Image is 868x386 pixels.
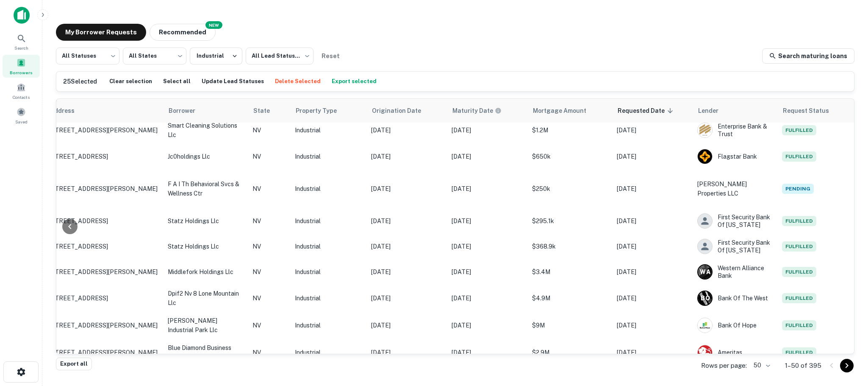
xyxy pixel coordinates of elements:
[452,106,513,115] span: Maturity dates displayed may be estimated. Please contact the lender for the most accurate maturi...
[63,77,97,86] h6: 25 Selected
[3,104,40,127] a: Saved
[783,106,840,116] span: Request Status
[372,106,432,116] span: Origination Date
[452,152,524,161] p: [DATE]
[532,321,608,330] p: $9M
[697,291,774,306] div: Bank Of The West
[782,125,816,135] span: Fulfilled
[617,348,689,357] p: [DATE]
[697,149,774,164] div: Flagstar Bank
[452,267,524,277] p: [DATE]
[532,348,608,357] p: $2.9M
[295,126,363,135] p: Industrial
[296,106,348,116] span: Property Type
[295,184,363,193] p: Industrial
[782,151,816,162] span: Fulfilled
[3,55,40,78] a: Borrowers
[750,359,771,372] div: 50
[782,347,816,358] span: Fulfilled
[246,45,313,67] div: All Lead Statuses
[782,184,814,194] span: Pending
[826,318,868,359] iframe: Chat Widget
[617,267,689,277] p: [DATE]
[697,345,774,360] div: Ameritas
[168,152,244,161] p: jc0holdings llc
[295,348,363,357] p: Industrial
[161,75,193,88] button: Select all
[452,321,524,330] p: [DATE]
[295,267,363,277] p: Industrial
[253,106,281,116] span: State
[10,69,33,76] span: Borrowers
[371,216,443,226] p: [DATE]
[840,359,854,372] button: Go to next page
[698,149,712,164] img: picture
[697,264,774,280] div: Western Alliance Bank
[617,242,689,251] p: [DATE]
[168,121,244,140] p: smart cleaning solutions llc
[252,294,286,303] p: NV
[697,318,774,333] div: Bank Of Hope
[252,184,286,193] p: NV
[371,348,443,357] p: [DATE]
[291,99,367,123] th: Property Type
[698,106,729,116] span: Lender
[252,321,286,330] p: NV
[617,321,689,330] p: [DATE]
[617,216,689,226] p: [DATE]
[56,24,146,41] button: My Borrower Requests
[452,184,524,193] p: [DATE]
[371,126,443,135] p: [DATE]
[190,48,242,64] button: Industrial
[782,320,816,330] span: Fulfilled
[295,216,363,226] p: Industrial
[782,293,816,303] span: Fulfilled
[123,45,186,67] div: All States
[778,99,854,123] th: Request Status
[693,99,778,123] th: Lender
[452,242,524,251] p: [DATE]
[50,106,86,116] span: Address
[697,179,774,198] p: [PERSON_NAME] Properties LLC
[168,216,244,226] p: statz holdings llc
[532,216,608,226] p: $295.1k
[3,79,40,102] div: Contacts
[248,99,291,123] th: State
[533,106,597,116] span: Mortgage Amount
[701,294,710,303] p: B O
[371,321,443,330] p: [DATE]
[164,99,248,123] th: Borrower
[49,294,159,302] p: [STREET_ADDRESS]
[317,48,344,64] button: Reset
[532,242,608,251] p: $368.9k
[150,24,216,41] button: Recommended
[617,126,689,135] p: [DATE]
[205,21,222,29] div: NEW
[532,294,608,303] p: $4.9M
[698,318,712,333] img: picture
[452,216,524,226] p: [DATE]
[49,126,159,134] p: [STREET_ADDRESS][PERSON_NAME]
[168,289,244,308] p: dpif2 nv 8 lone mountain llc
[252,242,286,251] p: NV
[49,153,159,160] p: [STREET_ADDRESS]
[168,267,244,277] p: middlefork holdings llc
[14,7,30,24] img: capitalize-icon.png
[168,316,244,335] p: [PERSON_NAME] industrial park llc
[532,184,608,193] p: $250k
[700,268,710,277] p: W A
[532,267,608,277] p: $3.4M
[528,99,613,123] th: Mortgage Amount
[330,75,379,88] button: Export selected
[785,361,821,371] p: 1–50 of 395
[698,345,712,360] img: picture
[452,294,524,303] p: [DATE]
[3,30,40,53] a: Search
[273,75,323,88] button: Delete Selected
[295,242,363,251] p: Industrial
[367,99,447,123] th: Origination Date
[252,216,286,226] p: NV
